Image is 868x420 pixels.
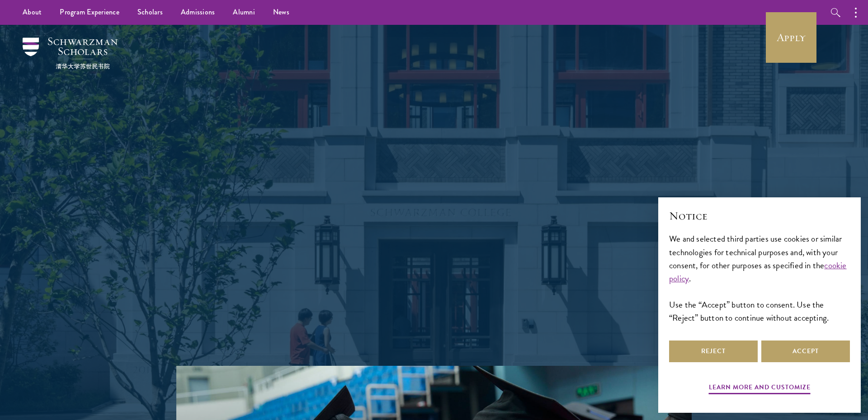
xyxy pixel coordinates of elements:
[23,37,118,69] img: Schwarzman Scholars
[669,232,850,324] div: We and selected third parties use cookies or similar technologies for technical purposes and, wit...
[761,341,850,362] button: Accept
[669,341,758,362] button: Reject
[669,259,847,285] a: cookie policy
[766,12,816,63] a: Apply
[669,208,850,224] h2: Notice
[709,382,811,396] button: Learn more and customize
